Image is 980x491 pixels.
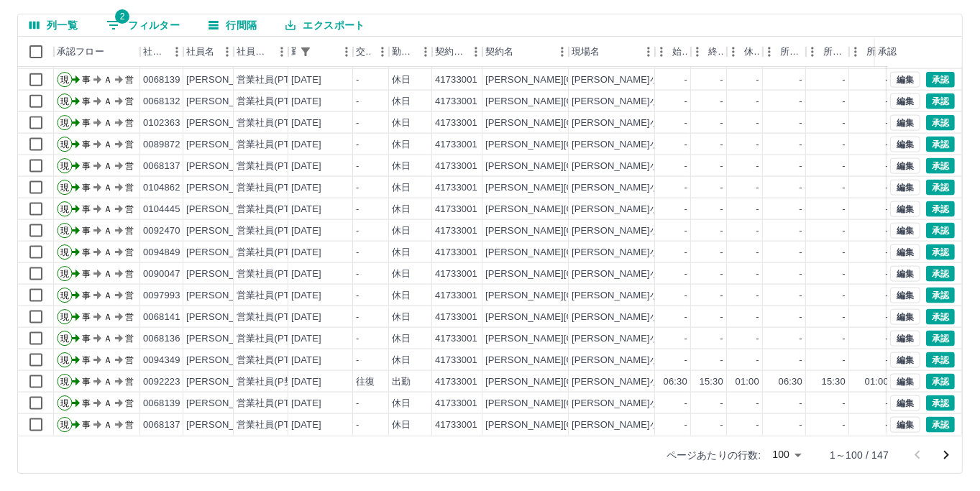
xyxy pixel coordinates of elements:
[485,289,663,303] div: [PERSON_NAME][GEOGRAPHIC_DATA]
[143,160,180,173] div: 0068137
[125,290,134,300] text: 営
[886,267,889,281] div: -
[843,203,846,216] div: -
[843,95,846,109] div: -
[684,160,687,173] div: -
[890,137,920,152] button: 編集
[356,138,359,152] div: -
[104,269,112,279] text: Ａ
[186,181,265,195] div: [PERSON_NAME]
[143,246,180,260] div: 0094849
[140,37,183,67] div: 社員番号
[886,203,889,216] div: -
[237,267,312,281] div: 営業社員(PT契約)
[143,267,180,281] div: 0090047
[691,37,727,67] div: 終業
[197,14,268,36] button: 行間隔
[756,267,759,281] div: -
[800,95,802,109] div: -
[291,181,321,195] div: [DATE]
[104,118,112,128] text: Ａ
[926,137,955,152] button: 承認
[392,73,411,87] div: 休日
[720,73,723,87] div: -
[125,204,134,214] text: 営
[886,181,889,195] div: -
[926,331,955,347] button: 承認
[143,95,180,109] div: 0068132
[54,37,140,67] div: 承認フロー
[237,116,312,130] div: 営業社員(PT契約)
[291,289,321,303] div: [DATE]
[684,203,687,216] div: -
[296,42,316,62] button: フィルター表示
[186,224,265,238] div: [PERSON_NAME]
[926,417,955,433] button: 承認
[926,158,955,174] button: 承認
[291,116,321,130] div: [DATE]
[125,96,134,106] text: 営
[143,311,180,324] div: 0068141
[143,289,180,303] div: 0097993
[572,160,678,173] div: [PERSON_NAME]小学校
[234,37,288,67] div: 社員区分
[569,37,655,67] div: 現場名
[356,289,359,303] div: -
[890,72,920,88] button: 編集
[356,267,359,281] div: -
[389,37,432,67] div: 勤務区分
[684,224,687,238] div: -
[435,37,465,67] div: 契約コード
[720,160,723,173] div: -
[572,37,600,67] div: 現場名
[82,118,91,128] text: 事
[485,224,663,238] div: [PERSON_NAME][GEOGRAPHIC_DATA]
[353,37,389,67] div: 交通費
[372,41,393,63] button: メニュー
[435,289,477,303] div: 41733001
[572,224,678,238] div: [PERSON_NAME]小学校
[60,290,69,300] text: 現
[823,37,846,67] div: 所定終業
[720,267,723,281] div: -
[274,14,376,36] button: エクスポート
[186,203,265,216] div: [PERSON_NAME]
[890,395,920,411] button: 編集
[82,96,91,106] text: 事
[684,289,687,303] div: -
[237,203,312,216] div: 営業社員(PT契約)
[926,223,955,239] button: 承認
[316,42,336,62] button: ソート
[186,311,265,324] div: [PERSON_NAME]
[843,73,846,87] div: -
[291,138,321,152] div: [DATE]
[890,223,920,239] button: 編集
[886,138,889,152] div: -
[890,201,920,217] button: 編集
[125,118,134,128] text: 営
[655,37,691,67] div: 始業
[237,289,312,303] div: 営業社員(PT契約)
[843,116,846,130] div: -
[485,246,663,260] div: [PERSON_NAME][GEOGRAPHIC_DATA]
[125,139,134,150] text: 営
[800,203,802,216] div: -
[115,9,129,24] span: 2
[485,37,513,67] div: 契約名
[237,138,312,152] div: 営業社員(PT契約)
[485,116,663,130] div: [PERSON_NAME][GEOGRAPHIC_DATA]
[756,73,759,87] div: -
[756,138,759,152] div: -
[186,37,214,67] div: 社員名
[866,37,889,67] div: 所定休憩
[291,95,321,109] div: [DATE]
[435,267,477,281] div: 41733001
[886,73,889,87] div: -
[800,289,802,303] div: -
[890,244,920,260] button: 編集
[143,138,180,152] div: 0089872
[435,181,477,195] div: 41733001
[186,95,265,109] div: [PERSON_NAME]
[237,224,312,238] div: 営業社員(PT契約)
[186,116,265,130] div: [PERSON_NAME]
